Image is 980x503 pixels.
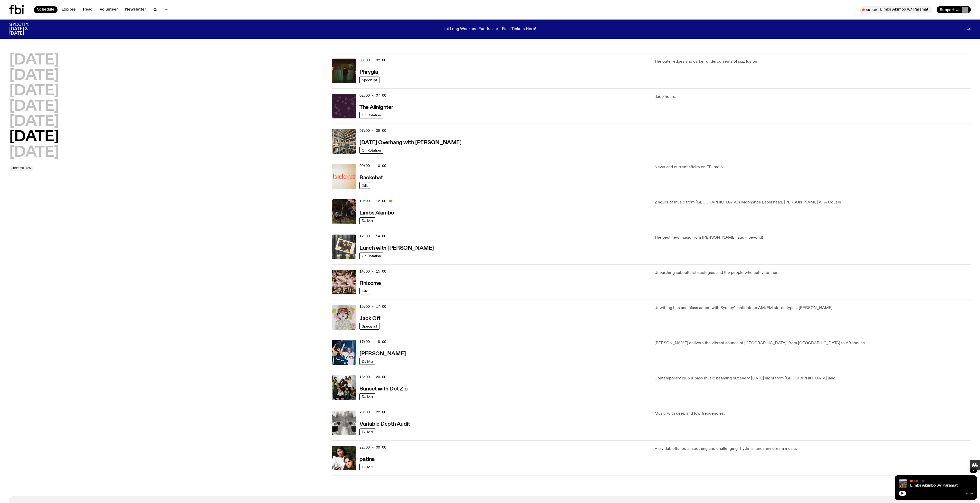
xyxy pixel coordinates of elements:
h3: Sunset with Dot Zip [359,386,408,392]
a: On Rotation [359,112,383,118]
a: DJ Mix [359,464,375,470]
button: [DATE] [9,99,59,114]
a: Read [80,6,96,13]
p: Music with deep and low frequencies. [654,411,971,417]
span: 02:00 - 07:00 [359,93,386,98]
h2: [DATE] [9,130,59,144]
img: A close up picture of a bunch of ginger roots. Yellow squiggles with arrows, hearts and dots are ... [332,270,356,294]
button: On AirLimbs Akimbo w/ Paramat [860,6,933,13]
span: 20:00 - 22:00 [359,410,386,415]
a: On Rotation [359,147,383,154]
span: DJ Mix [362,360,373,364]
a: Limbs Akimbo w/ Paramat [910,483,958,488]
a: DJ Mix [359,358,375,365]
span: 15:00 - 17:00 [359,304,386,309]
a: [DATE] Overhang with [PERSON_NAME] [359,139,461,145]
h3: Jack Off [359,316,380,321]
p: Unearthing subcultural ecologies and the people who cultivate them [654,270,971,276]
a: Jack Off [359,315,380,321]
p: fbi Long Weekend Fundraiser - Final Tickets Here! [444,27,536,32]
a: DJ Mix [359,393,375,400]
p: The best new music from [PERSON_NAME], aus + beyond! [654,235,971,241]
a: Specialist [359,77,379,83]
button: [DATE] [9,53,59,68]
a: DJ Mix [359,217,375,224]
span: Specialist [362,324,377,328]
a: Variable Depth Audit [359,421,410,427]
a: Schedule [34,6,58,13]
p: Unwitting bits and class action with Sydney's antidote to AM/FM stereo types, [PERSON_NAME]. [654,305,971,311]
a: Explore [59,6,79,13]
p: Contemporary club & bass music beaming out every [DATE] night from [GEOGRAPHIC_DATA] land [654,375,971,381]
span: Talk [362,289,368,293]
a: [PERSON_NAME] [359,350,406,357]
span: DJ Mix [362,395,373,399]
img: A polaroid of Ella Avni in the studio on top of the mixer which is also located in the studio. [332,235,356,259]
a: patina [359,456,375,462]
a: Rhizome [359,280,381,286]
h3: Variable Depth Audit [359,422,410,427]
span: 07:00 - 09:00 [359,128,386,133]
span: Support Us [940,7,960,12]
span: DJ Mix [362,465,373,469]
a: Limbs Akimbo [359,209,394,216]
a: Backchat [359,174,383,181]
h3: Phrygia [359,70,378,75]
span: 00:00 - 02:00 [359,58,386,63]
a: Newsletter [122,6,149,13]
h3: Backchat [359,175,383,181]
a: Talk [359,288,370,294]
a: Volunteer [97,6,121,13]
a: Specialist [359,323,379,330]
span: On Rotation [362,148,381,152]
span: On Rotation [362,254,381,258]
h3: Lunch with [PERSON_NAME] [359,246,434,251]
img: Jackson sits at an outdoor table, legs crossed and gazing at a black and brown dog also sitting a... [332,199,356,224]
button: [DATE] [9,145,59,160]
span: 17:00 - 18:00 [359,339,386,344]
button: [DATE] [9,69,59,83]
span: DJ Mix [362,219,373,223]
img: a dotty lady cuddling her cat amongst flowers [332,305,356,330]
a: Talk [359,182,370,189]
p: News and current affairs on FBi radio [654,164,971,170]
p: deep hours. [654,94,971,100]
p: [PERSON_NAME] delivers the vibrant sounds of [GEOGRAPHIC_DATA], from [GEOGRAPHIC_DATA] to Afrohouse [654,340,971,346]
span: DJ Mix [362,430,373,434]
a: Sunset with Dot Zip [359,385,408,392]
span: 22:00 - 00:00 [359,445,386,450]
img: A greeny-grainy film photo of Bela, John and Bindi at night. They are standing in a backyard on g... [332,59,356,83]
h3: Limbs Akimbo [359,210,394,216]
span: Talk [362,184,368,188]
span: On Air [914,479,925,482]
button: [DATE] [9,115,59,129]
a: The Allnighter [359,104,393,110]
span: 14:00 - 15:00 [359,269,386,274]
h3: SYDCITY: [DATE] & [DATE] [9,23,42,36]
p: Hazy dub offshoots, soothing and challenging rhythms, uncanny dream music. [654,446,971,452]
h3: [PERSON_NAME] [359,351,406,357]
span: On Rotation [362,113,381,117]
a: Lunch with [PERSON_NAME] [359,245,434,251]
span: 09:00 - 10:00 [359,163,386,168]
img: A black and white Rorschach [332,411,356,435]
a: On Rotation [359,253,383,259]
h3: patina [359,457,375,462]
h2: [DATE] [9,84,59,98]
p: The outer edges and darker undercurrents of jazz fusion [654,59,971,65]
button: Support Us [937,6,971,13]
span: 18:00 - 20:00 [359,375,386,379]
a: DJ Mix [359,429,375,435]
h3: [DATE] Overhang with [PERSON_NAME] [359,140,461,145]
